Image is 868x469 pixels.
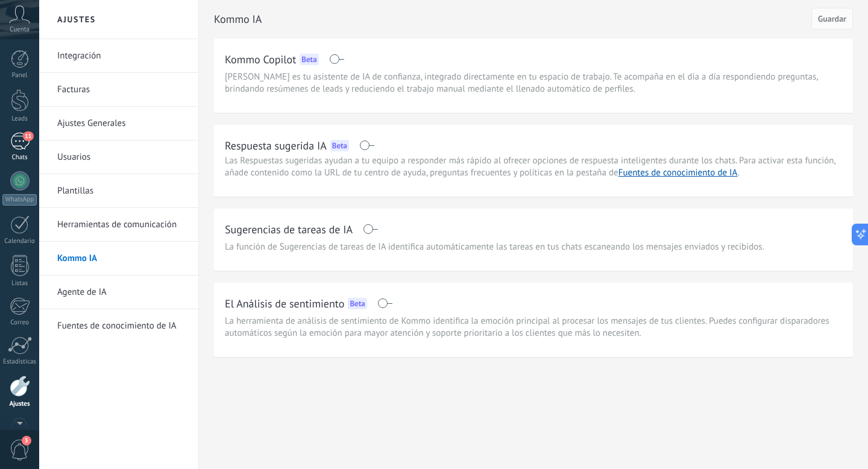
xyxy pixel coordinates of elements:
li: Facturas [39,73,198,107]
li: Agente de IA [39,275,198,309]
div: Beta [300,54,318,65]
h2: El Análisis de sentimiento [225,296,344,311]
div: Listas [2,280,37,288]
div: Chats [2,154,37,162]
span: Cuenta [10,26,30,34]
span: 3 [22,436,31,445]
div: Leads [2,115,37,123]
h2: Kommo Copilot [225,52,296,67]
li: Fuentes de conocimiento de IA [39,309,198,342]
a: Herramientas de comunicación [57,208,186,242]
div: Beta [348,298,366,309]
span: La función de Sugerencias de tareas de IA identifica automáticamente las tareas en tus chats esca... [225,241,764,253]
span: La herramienta de análisis de sentimiento de Kommo identifica la emoción principal al procesar lo... [225,315,842,339]
h2: Kommo IA [214,7,811,31]
li: Ajustes Generales [39,107,198,140]
div: Correo [2,319,37,327]
a: Fuentes de conocimiento de IA [618,167,738,178]
a: Plantillas [57,174,186,208]
div: WhatsApp [2,194,37,206]
div: Ajustes [2,400,37,408]
a: Agente de IA [57,275,186,309]
h2: Sugerencias de tareas de IA [225,222,353,237]
a: Integración [57,39,186,73]
li: Usuarios [39,140,198,174]
li: Herramientas de comunicación [39,208,198,242]
li: Integración [39,39,198,73]
a: Kommo IA [57,242,186,275]
button: Guardar [811,8,853,30]
h2: Respuesta sugerida IA [225,138,327,153]
span: [PERSON_NAME] es tu asistente de IA de confianza, integrado directamente en tu espacio de trabajo... [225,71,842,95]
a: Usuarios [57,140,186,174]
li: Kommo IA [39,242,198,275]
a: Fuentes de conocimiento de IA [57,309,186,343]
span: 11 [23,131,33,141]
div: Calendario [2,238,37,245]
span: Las Respuestas sugeridas ayudan a tu equipo a responder más rápido al ofrecer opciones de respues... [225,155,835,178]
div: Estadísticas [2,358,37,366]
li: Plantillas [39,174,198,208]
div: Panel [2,72,37,80]
span: Guardar [818,14,846,23]
a: Facturas [57,73,186,107]
a: Ajustes Generales [57,107,186,140]
div: Beta [330,140,349,151]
